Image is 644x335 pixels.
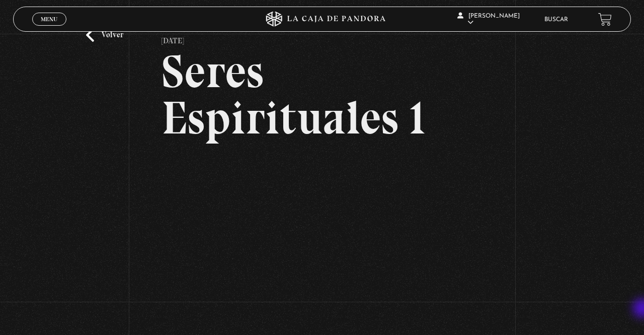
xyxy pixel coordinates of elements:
span: [PERSON_NAME] [457,13,520,26]
p: [DATE] [162,28,184,48]
h2: Seres Espirituales 1 [162,48,483,141]
span: Cerrar [38,25,61,32]
span: Menu [41,16,57,22]
a: Volver [86,28,123,42]
a: Buscar [544,17,568,23]
a: View your shopping cart [598,13,612,26]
